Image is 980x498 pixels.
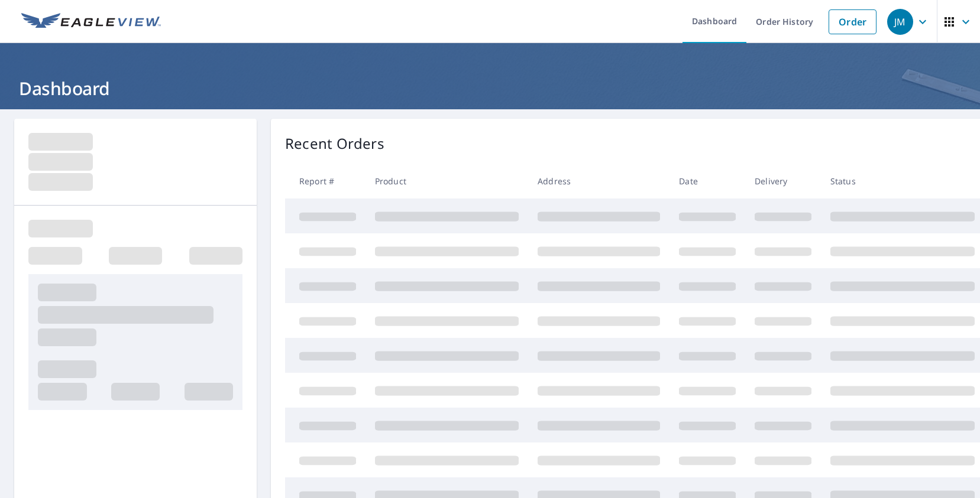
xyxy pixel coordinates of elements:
p: Recent Orders [285,133,384,154]
th: Address [528,164,669,198]
h1: Dashboard [14,76,966,100]
div: JM [887,9,913,35]
th: Delivery [745,164,821,198]
th: Report # [285,164,366,198]
img: EV Logo [21,13,161,31]
th: Product [366,164,528,198]
th: Date [669,164,745,198]
a: Order [829,9,876,34]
